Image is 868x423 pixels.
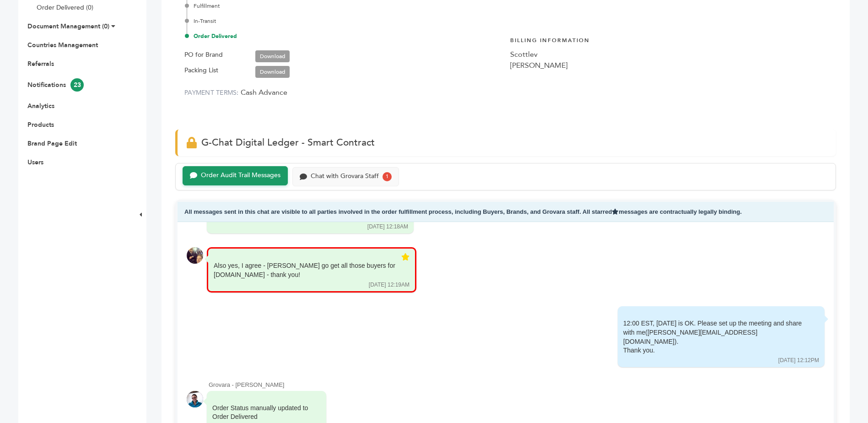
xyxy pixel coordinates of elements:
[70,78,84,92] span: 23
[369,281,410,289] div: [DATE] 12:19AM
[311,173,379,180] div: Chat with Grovara Staff
[27,60,54,68] a: Referrals
[778,357,819,364] div: [DATE] 12:12PM
[255,50,290,62] a: Download
[37,3,93,12] a: Order Delivered (0)
[184,49,223,60] label: PO for Brand
[184,88,239,97] label: PAYMENT TERMS:
[201,136,375,149] span: G-Chat Digital Ledger - Smart Contract
[209,381,825,389] div: Grovara - [PERSON_NAME]
[623,346,806,355] div: Thank you.
[27,139,77,148] a: Brand Page Edit
[27,41,98,49] a: Countries Management
[367,223,408,231] div: [DATE] 12:18AM
[187,32,501,40] div: Order Delivered
[510,30,827,49] h4: Billing Information
[212,404,308,422] div: Order Status manually updated to Order Delivered
[187,2,501,10] div: Fulfillment
[27,81,84,89] a: Notifications23
[27,22,109,31] a: Document Management (0)
[27,158,43,167] a: Users
[383,172,392,181] div: 1
[255,66,290,78] a: Download
[510,49,827,60] div: Scottlev
[178,202,834,222] div: All messages sent in this chat are visible to all parties involved in the order fulfillment proce...
[241,87,287,98] span: Cash Advance
[510,60,827,71] div: [PERSON_NAME]
[623,319,806,355] div: 12:00 EST, [DATE] is OK. Please set up the meeting and share with me([PERSON_NAME][EMAIL_ADDRESS]...
[187,17,501,25] div: In-Transit
[214,261,397,279] div: Also yes, I agree - [PERSON_NAME] go get all those buyers for [DOMAIN_NAME] - thank you!
[27,102,54,110] a: Analytics
[184,65,218,76] label: Packing List
[201,172,280,179] div: Order Audit Trail Messages
[27,120,54,129] a: Products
